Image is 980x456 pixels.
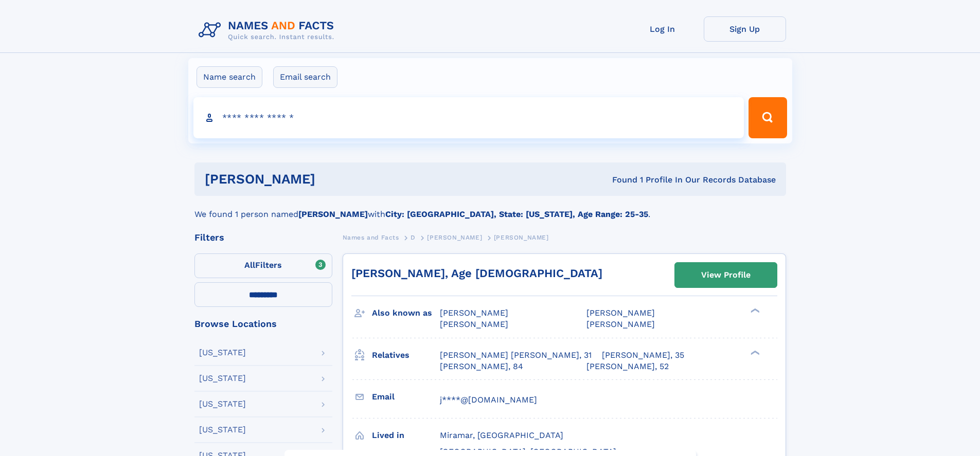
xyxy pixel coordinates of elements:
[385,209,648,219] b: City: [GEOGRAPHIC_DATA], State: [US_STATE], Age Range: 25-35
[621,16,704,42] a: Log In
[199,426,246,434] div: [US_STATE]
[244,260,255,270] span: All
[372,346,440,364] h3: Relatives
[343,231,399,244] a: Names and Facts
[749,97,787,138] button: Search Button
[273,66,337,88] label: Email search
[199,349,246,357] div: [US_STATE]
[748,349,760,356] div: ❯
[205,173,464,186] h1: [PERSON_NAME]
[194,319,332,329] div: Browse Locations
[372,388,440,406] h3: Email
[351,267,602,280] a: [PERSON_NAME], Age [DEMOGRAPHIC_DATA]
[440,361,523,372] a: [PERSON_NAME], 84
[411,231,416,244] a: D
[586,319,655,329] span: [PERSON_NAME]
[199,400,246,408] div: [US_STATE]
[602,350,684,361] a: [PERSON_NAME], 35
[411,234,416,241] span: D
[586,308,655,318] span: [PERSON_NAME]
[194,233,332,242] div: Filters
[197,66,262,88] label: Name search
[440,319,508,329] span: [PERSON_NAME]
[199,374,246,382] div: [US_STATE]
[298,209,368,219] b: [PERSON_NAME]
[194,253,332,278] label: Filters
[372,427,440,444] h3: Lived in
[194,196,786,221] div: We found 1 person named with .
[440,430,563,440] span: Miramar, [GEOGRAPHIC_DATA]
[440,350,592,361] a: [PERSON_NAME] [PERSON_NAME], 31
[427,234,482,241] span: [PERSON_NAME]
[194,16,343,44] img: Logo Names and Facts
[494,234,549,241] span: [PERSON_NAME]
[372,304,440,322] h3: Also known as
[464,174,776,186] div: Found 1 Profile In Our Records Database
[586,361,669,372] a: [PERSON_NAME], 52
[193,97,744,138] input: search input
[701,263,751,287] div: View Profile
[748,307,760,314] div: ❯
[675,263,777,287] a: View Profile
[440,308,508,318] span: [PERSON_NAME]
[427,231,482,244] a: [PERSON_NAME]
[704,16,786,42] a: Sign Up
